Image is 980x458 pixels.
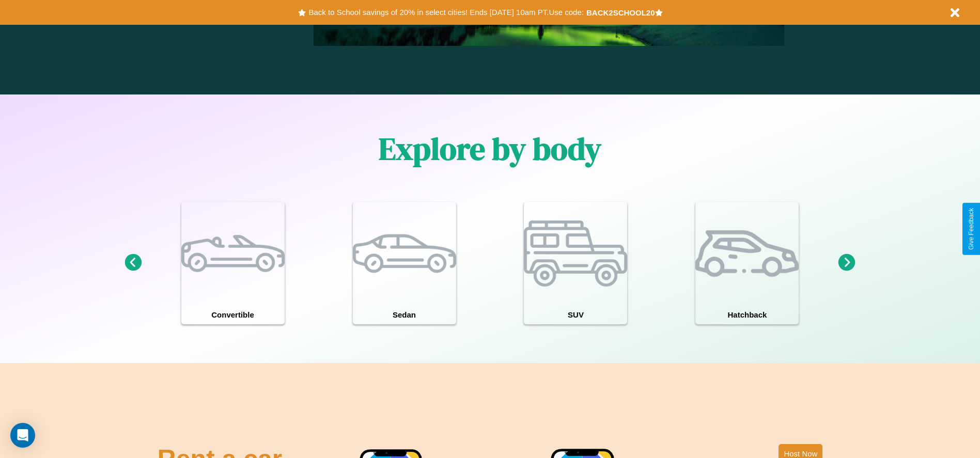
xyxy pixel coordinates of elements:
h4: Convertible [181,305,285,324]
div: Give Feedback [968,208,975,250]
button: Back to School savings of 20% in select cities! Ends [DATE] 10am PT.Use code: [306,5,586,20]
h4: Hatchback [695,305,799,324]
h1: Explore by body [379,128,601,170]
h4: Sedan [353,305,456,324]
h4: SUV [524,305,627,324]
b: BACK2SCHOOL20 [586,8,655,17]
div: Open Intercom Messenger [10,423,35,448]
